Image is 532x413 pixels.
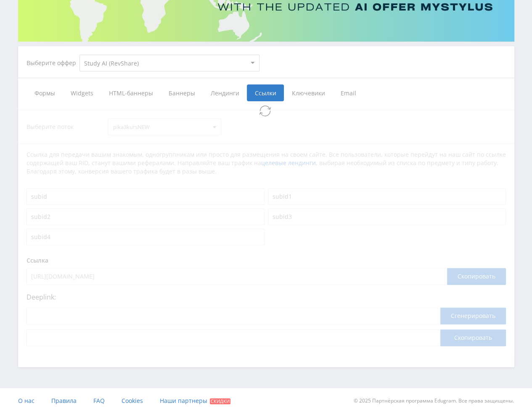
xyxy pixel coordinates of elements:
span: Скидки [210,398,230,404]
span: HTML-баннеры [101,84,161,101]
span: FAQ [93,397,105,405]
span: Ссылки [247,84,284,101]
span: Формы [26,84,63,101]
span: Правила [51,397,77,405]
span: Widgets [63,84,101,101]
span: О нас [18,397,34,405]
span: Лендинги [203,84,247,101]
span: Ключевики [284,84,333,101]
div: Выберите оффер [26,60,79,66]
span: Email [333,84,364,101]
span: Баннеры [161,84,203,101]
span: Наши партнеры [160,397,207,405]
span: Cookies [122,397,143,405]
